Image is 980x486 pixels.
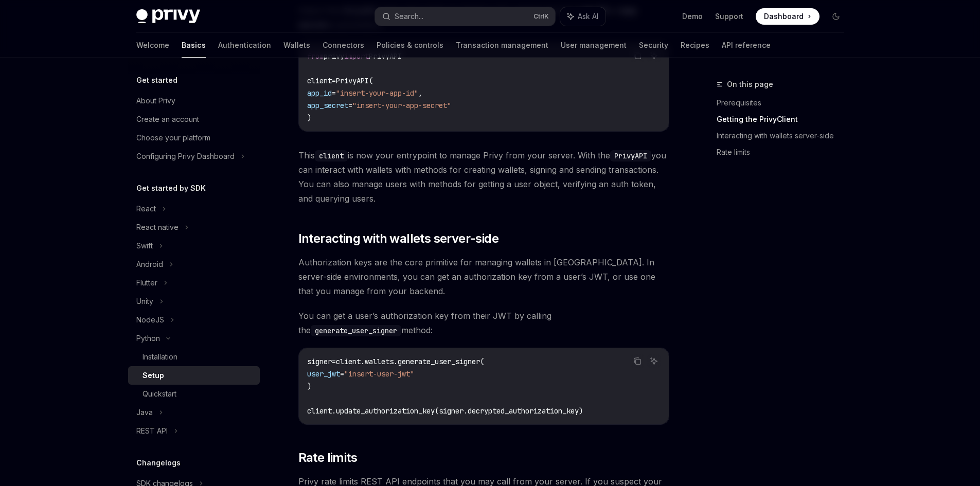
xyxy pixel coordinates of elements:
[348,101,352,110] span: =
[136,33,169,58] a: Welcome
[336,357,484,366] span: client.wallets.generate_user_signer(
[717,144,852,160] a: Rate limits
[136,406,153,419] div: Java
[717,128,852,144] a: Interacting with wallets server-side
[336,76,373,85] span: PrivyAPI(
[332,88,336,98] span: =
[682,11,703,22] a: Demo
[136,203,156,215] div: React
[136,9,200,24] img: dark logo
[298,255,669,298] span: Authorization keys are the core primitive for managing wallets in [GEOGRAPHIC_DATA]. In server-si...
[639,33,668,58] a: Security
[283,33,310,58] a: Wallets
[136,132,210,144] div: Choose your platform
[395,10,423,23] div: Search...
[136,332,160,345] div: Python
[128,366,260,385] a: Setup
[182,33,206,58] a: Basics
[332,357,336,366] span: =
[307,382,311,391] span: )
[136,240,153,252] div: Swift
[307,113,311,122] span: )
[375,7,555,26] button: Search...CtrlK
[136,95,175,107] div: About Privy
[332,76,336,85] span: =
[298,230,498,247] span: Interacting with wallets server-side
[561,33,627,58] a: User management
[307,88,332,98] span: app_id
[560,7,605,26] button: Ask AI
[136,221,179,233] div: React native
[136,150,235,163] div: Configuring Privy Dashboard
[323,33,364,58] a: Connectors
[315,150,348,161] code: client
[128,385,260,403] a: Quickstart
[142,369,164,382] div: Setup
[311,325,401,336] code: generate_user_signer
[715,11,743,22] a: Support
[307,357,332,366] span: signer
[456,33,548,58] a: Transaction management
[136,74,177,86] h5: Get started
[722,33,771,58] a: API reference
[647,354,661,368] button: Ask AI
[340,369,344,379] span: =
[756,8,819,25] a: Dashboard
[352,101,451,110] span: "insert-your-app-secret"
[136,182,206,194] h5: Get started by SDK
[631,354,644,368] button: Copy the contents from the code block
[764,11,804,22] span: Dashboard
[136,277,157,289] div: Flutter
[136,113,199,125] div: Create an account
[136,295,153,308] div: Unity
[336,88,418,98] span: "insert-your-app-id"
[136,258,163,271] div: Android
[136,425,168,437] div: REST API
[828,8,844,25] button: Toggle dark mode
[136,314,164,326] div: NodeJS
[218,33,271,58] a: Authentication
[307,369,340,379] span: user_jwt
[128,92,260,110] a: About Privy
[307,76,332,85] span: client
[128,110,260,129] a: Create an account
[307,101,348,110] span: app_secret
[128,129,260,147] a: Choose your platform
[142,351,177,363] div: Installation
[136,457,181,469] h5: Changelogs
[307,406,583,416] span: client.update_authorization_key(signer.decrypted_authorization_key)
[418,88,422,98] span: ,
[717,95,852,111] a: Prerequisites
[681,33,709,58] a: Recipes
[578,11,598,22] span: Ask AI
[128,348,260,366] a: Installation
[298,148,669,206] span: This is now your entrypoint to manage Privy from your server. With the you can interact with wall...
[298,309,669,337] span: You can get a user’s authorization key from their JWT by calling the method:
[717,111,852,128] a: Getting the PrivyClient
[533,12,549,21] span: Ctrl K
[377,33,443,58] a: Policies & controls
[610,150,651,161] code: PrivyAPI
[727,78,773,91] span: On this page
[142,388,176,400] div: Quickstart
[298,449,357,466] span: Rate limits
[344,369,414,379] span: "insert-user-jwt"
